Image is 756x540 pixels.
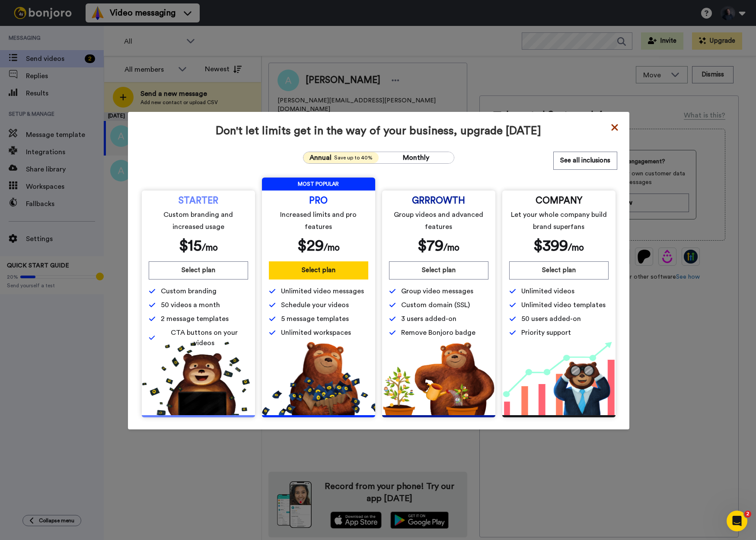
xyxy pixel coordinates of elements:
span: Let your whole company build brand superfans [510,209,607,233]
span: /mo [202,243,218,252]
span: 2 [744,511,751,518]
span: Annual [309,152,332,163]
span: Schedule your videos [281,300,349,310]
img: baac238c4e1197dfdb093d3ea7416ec4.png [502,342,616,415]
iframe: Intercom live chat [727,511,747,531]
span: Unlimited videos [521,286,574,296]
span: $ 15 [179,238,202,254]
button: Select plan [389,261,488,280]
span: /mo [443,243,459,252]
span: Group videos and advanced features [390,209,487,233]
span: 50 users added-on [521,314,581,324]
span: Custom branding and increased usage [150,209,246,233]
span: $ 29 [297,238,324,254]
span: 2 message templates [161,314,229,324]
span: Unlimited video messages [281,286,364,296]
span: COMPANY [536,197,582,204]
span: $ 399 [533,238,568,254]
span: Save up to 40% [334,154,373,161]
span: 5 message templates [281,314,349,324]
span: Custom branding [161,286,217,296]
span: Custom domain (SSL) [401,300,470,310]
span: GRRROWTH [412,197,465,204]
img: 5112517b2a94bd7fef09f8ca13467cef.png [142,342,255,415]
span: Remove Bonjoro badge [401,327,475,338]
span: $ 79 [418,238,443,254]
button: Monthly [379,152,454,163]
span: Unlimited video templates [521,300,606,310]
span: PRO [309,197,328,204]
button: Select plan [269,261,368,280]
span: MOST POPULAR [262,178,375,191]
span: /mo [324,243,340,252]
span: /mo [568,243,584,252]
span: Don't let limits get in the way of your business, upgrade [DATE] [140,124,617,138]
button: See all inclusions [553,152,617,170]
span: 3 users added-on [401,314,456,324]
span: CTA buttons on your videos [160,327,248,348]
img: edd2fd70e3428fe950fd299a7ba1283f.png [382,342,495,415]
span: Monthly [403,154,429,161]
button: Select plan [149,261,248,280]
span: Group video messages [401,286,473,296]
span: Priority support [521,327,571,338]
button: Select plan [509,261,609,280]
button: AnnualSave up to 40% [303,152,379,163]
span: Increased limits and pro features [270,209,367,233]
span: Unlimited workspaces [281,327,351,338]
span: STARTER [179,197,218,204]
span: 50 videos a month [161,300,220,310]
img: b5b10b7112978f982230d1107d8aada4.png [262,342,375,415]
